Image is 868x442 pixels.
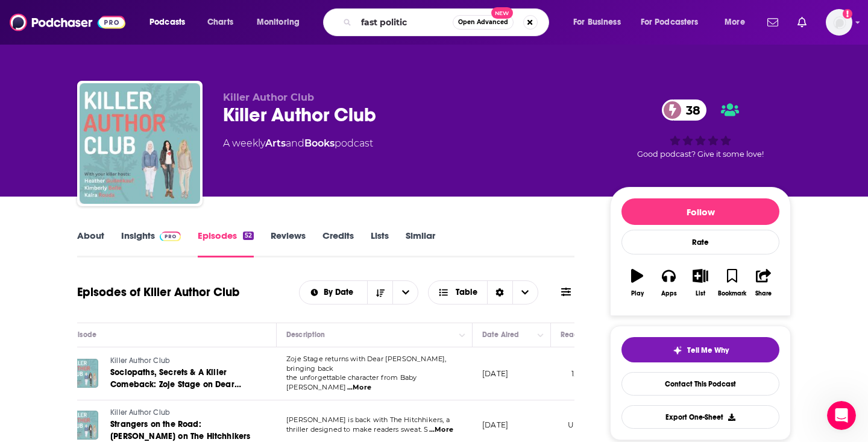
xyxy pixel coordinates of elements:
span: Podcasts [149,14,185,31]
div: Rate [621,230,779,254]
span: and [286,137,304,149]
span: Sociopaths, Secrets & A Killer Comeback: Zoje Stage on Dear [PERSON_NAME] [110,367,241,402]
div: Reach [561,327,583,342]
button: open menu [300,288,368,297]
div: Apps [661,290,677,297]
h2: Choose List sort [299,280,419,305]
button: Show profile menu [826,9,852,36]
button: Share [748,261,779,305]
button: open menu [633,13,716,32]
span: Tell Me Why [687,346,729,355]
a: Credits [322,230,354,257]
span: Charts [207,14,233,31]
a: About [77,230,104,257]
button: Apps [653,261,684,305]
button: open menu [141,13,201,32]
iframe: Intercom live chat [827,401,856,430]
img: Podchaser Pro [160,232,181,241]
button: List [685,261,716,305]
span: More [725,14,745,31]
a: Show notifications dropdown [763,12,783,33]
div: Share [755,290,772,297]
a: Killer Author Club [110,356,255,367]
a: InsightsPodchaser Pro [121,230,181,257]
a: 38 [662,99,706,121]
span: Under 1.2k [568,420,606,429]
button: open menu [248,13,315,32]
button: Follow [621,198,779,225]
span: Killer Author Club [110,356,170,365]
button: Column Actions [533,328,548,343]
span: Open Advanced [458,19,508,25]
span: For Business [573,14,621,31]
button: Column Actions [455,328,470,343]
div: Search podcasts, credits, & more... [335,8,561,36]
p: [DATE] [482,420,508,430]
a: Lists [371,230,389,257]
button: open menu [716,13,760,32]
a: Killer Author Club [110,408,255,418]
span: Strangers on the Road: [PERSON_NAME] on The Hitchhikers [110,419,250,441]
div: Play [631,290,644,297]
img: tell me why sparkle [673,346,682,355]
div: Sort Direction [487,281,512,304]
img: User Profile [826,9,852,36]
button: Play [621,261,653,305]
span: thriller designed to make readers sweat. S [286,425,428,434]
span: New [491,7,513,19]
div: 52 [243,232,254,240]
button: open menu [392,281,418,304]
span: Good podcast? Give it some love! [637,150,764,159]
a: Charts [200,13,241,32]
a: Similar [406,230,435,257]
span: Logged in as anyalola [826,9,852,36]
button: open menu [565,13,636,32]
h1: Episodes of Killer Author Club [77,285,239,300]
span: Zoje Stage returns with Dear [PERSON_NAME], bringing back [286,355,446,373]
span: 38 [674,99,706,121]
button: Choose View [428,280,538,305]
svg: Add a profile image [843,9,852,19]
span: Killer Author Club [223,92,314,103]
div: 38Good podcast? Give it some love! [610,92,791,166]
img: Killer Author Club [80,83,200,204]
span: By Date [324,288,357,297]
div: Bookmark [718,290,746,297]
span: 1.6k-3.6k [571,369,603,378]
span: Monitoring [257,14,300,31]
a: Show notifications dropdown [793,12,811,33]
a: Arts [265,137,286,149]
span: [PERSON_NAME] is back with The Hitchhikers, a [286,415,450,424]
div: Description [286,327,325,342]
div: List [696,290,705,297]
button: Sort Direction [367,281,392,304]
div: A weekly podcast [223,136,373,151]
button: Open AdvancedNew [453,15,514,30]
span: For Podcasters [641,14,699,31]
img: Podchaser - Follow, Share and Rate Podcasts [10,11,125,34]
button: Bookmark [716,261,747,305]
p: [DATE] [482,368,508,379]
input: Search podcasts, credits, & more... [356,13,453,32]
a: Episodes52 [198,230,254,257]
a: Books [304,137,335,149]
div: Episode [69,327,96,342]
span: ...More [347,383,371,393]
a: Reviews [271,230,306,257]
span: Killer Author Club [110,408,170,417]
a: Contact This Podcast [621,372,779,396]
span: ...More [429,425,453,435]
div: Date Aired [482,327,519,342]
span: the unforgettable character from Baby [PERSON_NAME] [286,373,417,391]
button: tell me why sparkleTell Me Why [621,337,779,362]
a: Sociopaths, Secrets & A Killer Comeback: Zoje Stage on Dear [PERSON_NAME] [110,367,255,391]
button: Export One-Sheet [621,405,779,429]
span: Table [456,288,477,297]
